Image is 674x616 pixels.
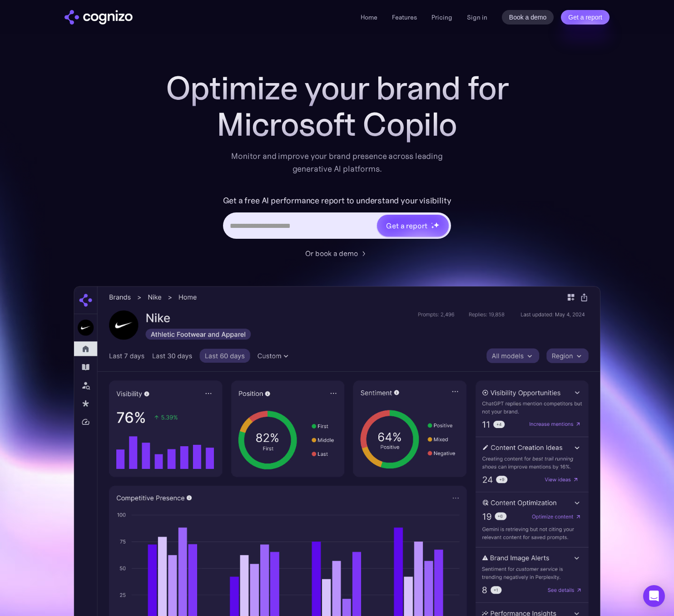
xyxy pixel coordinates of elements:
a: Sign in [467,12,487,23]
div: Open Intercom Messenger [643,585,665,607]
div: Monitor and improve your brand presence across leading generative AI platforms. [225,150,449,175]
a: Or book a demo [305,248,369,259]
form: Hero URL Input Form [223,193,451,243]
img: star [431,226,434,229]
img: star [433,222,439,228]
a: Home [361,13,377,21]
a: Get a report [561,10,610,25]
a: Pricing [431,13,452,21]
img: star [431,222,432,224]
label: Get a free AI performance report to understand your visibility [223,193,451,208]
h1: Optimize your brand for [155,70,519,106]
a: Book a demo [502,10,554,25]
a: Features [392,13,417,21]
a: Get a reportstarstarstar [376,214,450,237]
div: Or book a demo [305,248,358,259]
a: home [64,10,133,25]
img: cognizo logo [64,10,133,25]
div: Microsoft Copilo [155,106,519,143]
div: Get a report [386,220,427,231]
